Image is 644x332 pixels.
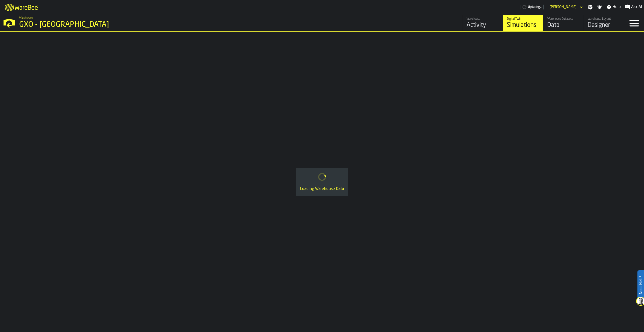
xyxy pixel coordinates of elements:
[528,5,542,9] span: Updating...
[586,5,595,10] label: button-toggle-Settings
[583,15,624,31] a: link-to-/wh/i/ae0cd702-8cb1-4091-b3be-0aee77957c79/designer
[547,21,579,29] div: Data
[521,4,544,10] a: link-to-/wh/i/ae0cd702-8cb1-4091-b3be-0aee77957c79/pricing/
[624,15,644,31] label: button-toggle-Menu
[19,20,155,29] div: GXO - [GEOGRAPHIC_DATA]
[300,186,344,192] div: Loading Warehouse Data
[631,4,642,10] span: Ask AI
[623,4,644,10] label: button-toggle-Ask AI
[548,4,584,10] div: DropdownMenuValue-Adam Ludford
[588,21,620,29] div: Designer
[604,4,623,10] label: button-toggle-Help
[550,5,577,9] div: DropdownMenuValue-Adam Ludford
[595,5,604,10] label: button-toggle-Notifications
[467,21,499,29] div: Activity
[19,16,33,20] span: Warehouse
[507,17,539,21] div: Digital Twin
[521,4,544,10] div: Menu Subscription
[547,17,579,21] div: Warehouse Datasets
[638,271,643,299] label: Need Help?
[612,4,621,10] span: Help
[588,17,620,21] div: Warehouse Layout
[507,21,539,29] div: Simulations
[503,15,543,31] a: link-to-/wh/i/ae0cd702-8cb1-4091-b3be-0aee77957c79/simulations
[462,15,503,31] a: link-to-/wh/i/ae0cd702-8cb1-4091-b3be-0aee77957c79/feed/
[543,15,583,31] a: link-to-/wh/i/ae0cd702-8cb1-4091-b3be-0aee77957c79/data
[467,17,499,21] div: Warehouse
